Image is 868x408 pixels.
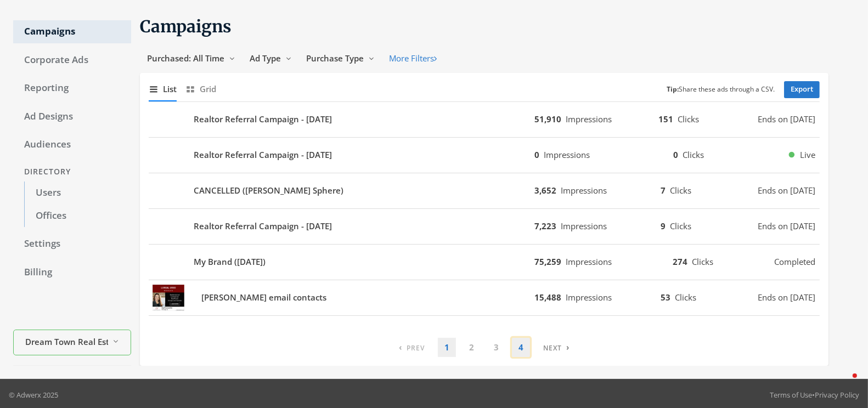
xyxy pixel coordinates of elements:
a: Terms of Use [770,390,812,400]
span: Purchased: All Time [147,53,224,64]
a: 3 [487,338,505,357]
span: Live [800,149,815,161]
button: My Brand ([DATE])75,259Impressions274Clickscompleted [149,249,820,275]
b: 75,259 [534,256,561,267]
button: Purchased: All Time [140,48,243,69]
a: Corporate Ads [13,49,131,72]
b: 274 [673,256,687,267]
span: completed [774,256,815,268]
a: Previous [392,338,431,357]
a: Users [24,182,131,205]
button: List [149,77,177,101]
b: Realtor Referral Campaign - [DATE] [194,220,332,233]
p: © Adwerx 2025 [9,389,58,400]
button: Ad Type [243,48,299,69]
button: Realtor Referral Campaign - [DATE]7,223Impressions9ClicksEnds on [DATE] [149,213,820,240]
span: List [163,83,177,95]
a: Export [784,81,820,98]
iframe: Intercom live chat [831,371,857,397]
b: 9 [661,220,666,231]
b: CANCELLED ([PERSON_NAME] Sphere) [194,184,343,197]
span: Clicks [692,256,713,267]
b: 0 [674,149,679,160]
span: Campaigns [140,16,232,37]
span: Grid [200,83,216,95]
b: 7,223 [534,220,556,231]
a: Ad Designs [13,105,131,128]
b: 0 [534,149,539,160]
span: Clicks [670,220,692,231]
span: Clicks [670,185,692,196]
a: Settings [13,233,131,256]
span: Clicks [683,149,704,160]
b: 3,652 [534,185,556,196]
a: Reporting [13,77,131,100]
span: Impressions [561,220,607,231]
button: Grid [185,77,216,101]
a: 4 [512,338,530,357]
a: Audiences [13,133,131,156]
span: Ends on [DATE] [758,291,815,304]
button: Realtor Referral Campaign - [DATE]51,910Impressions151ClicksEnds on [DATE] [149,106,820,133]
b: 53 [661,292,671,303]
small: Share these ads through a CSV. [667,84,775,95]
span: Dream Town Real Estate [26,336,108,348]
span: Impressions [566,256,612,267]
span: Purchase Type [306,53,364,64]
b: Realtor Referral Campaign - [DATE] [194,149,332,161]
a: 2 [463,338,481,357]
b: [PERSON_NAME] email contacts [201,291,326,304]
button: Dream Town Real Estate [13,330,131,356]
b: 15,488 [534,292,561,303]
span: Clicks [678,114,699,124]
span: Impressions [566,114,612,124]
span: Impressions [544,149,590,160]
span: Ends on [DATE] [758,113,815,126]
div: Directory [13,162,131,182]
button: CANCELLED ([PERSON_NAME] Sphere)3,652Impressions7ClicksEnds on [DATE] [149,178,820,204]
span: Clicks [675,292,697,303]
b: 151 [658,114,673,124]
span: Impressions [561,185,607,196]
nav: pagination [392,338,576,357]
div: • [770,389,859,400]
button: More Filters [382,48,444,69]
span: Impressions [566,292,612,303]
span: Ends on [DATE] [758,220,815,233]
span: ‹ [399,342,402,353]
button: Realtor Referral Campaign - [DATE]0Impressions0ClicksLive [149,142,820,168]
button: Loreal Urso email contacts[PERSON_NAME] email contacts15,488Impressions53ClicksEnds on [DATE] [149,285,820,311]
a: 1 [438,338,456,357]
b: 7 [661,185,666,196]
span: Ends on [DATE] [758,184,815,197]
b: Realtor Referral Campaign - [DATE] [194,113,332,126]
b: Tip: [667,84,679,94]
img: Loreal Urso email contacts [149,285,188,311]
a: Billing [13,261,131,284]
button: Purchase Type [299,48,382,69]
a: Offices [24,205,131,228]
b: My Brand ([DATE]) [194,256,266,268]
a: Campaigns [13,20,131,43]
a: Privacy Policy [815,390,859,400]
b: 51,910 [534,114,561,124]
span: Ad Type [250,53,281,64]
